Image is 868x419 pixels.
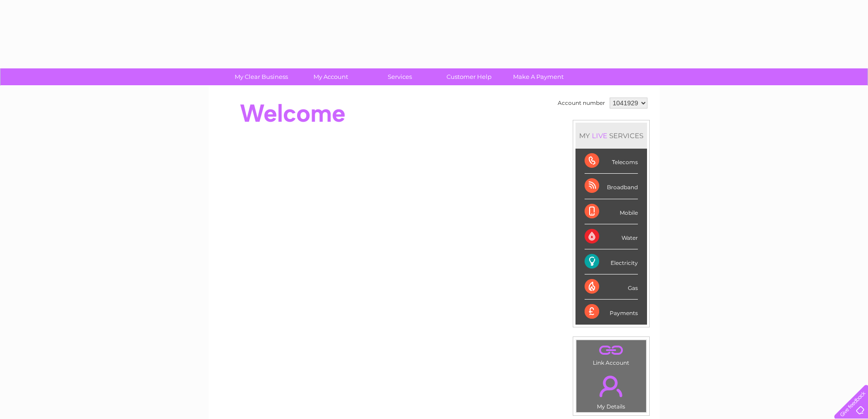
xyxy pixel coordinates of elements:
td: My Details [576,368,647,413]
a: Make A Payment [501,68,576,85]
td: Account number [555,95,607,111]
div: Mobile [585,199,638,224]
a: My Account [293,68,368,85]
div: Water [585,224,638,249]
a: . [579,370,644,402]
div: Payments [585,300,638,324]
a: Customer Help [431,68,507,85]
div: MY SERVICES [575,123,647,149]
td: Link Account [576,340,647,368]
div: Electricity [585,249,638,274]
a: Services [362,68,437,85]
a: . [579,342,644,358]
div: Telecoms [585,149,638,174]
div: Broadband [585,174,638,199]
div: LIVE [590,131,609,140]
div: Gas [585,274,638,300]
a: My Clear Business [224,68,299,85]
